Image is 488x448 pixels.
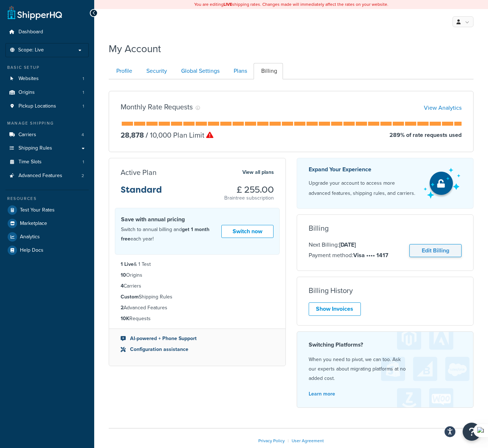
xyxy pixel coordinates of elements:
a: Analytics [5,230,89,243]
strong: 10K [121,315,129,322]
span: Websites [18,76,39,82]
a: Test Your Rates [5,204,89,217]
li: Origins [5,86,89,99]
strong: 4 [121,282,124,290]
p: Braintree subscription [224,194,274,202]
a: Help Docs [5,244,89,257]
span: Help Docs [20,247,43,254]
span: Time Slots [18,159,42,165]
div: Basic Setup [5,64,89,71]
li: Requests [121,315,274,323]
a: Profile [109,63,138,79]
li: & 1 Test [121,260,274,268]
span: / [146,130,148,141]
h3: Billing [309,224,329,232]
li: AI-powered + Phone Support [121,335,274,343]
li: Pickup Locations [5,100,89,113]
h3: Monthly Rate Requests [121,103,193,111]
span: Analytics [20,234,40,240]
li: Advanced Features [121,304,274,312]
li: Websites [5,72,89,85]
span: Origins [18,89,35,96]
span: Shipping Rules [18,145,52,151]
a: Security [139,63,173,79]
strong: 1 Live [121,260,134,268]
a: User Agreement [292,437,324,444]
span: 1 [83,76,84,82]
li: Configuration assistance [121,346,274,353]
li: Advanced Features [5,169,89,183]
span: Test Your Rates [20,207,55,213]
a: Origins 1 [5,86,89,99]
a: Advanced Features 2 [5,169,89,183]
p: 28,878 [121,130,144,140]
h3: Active Plan [121,168,157,176]
a: Expand Your Experience Upgrade your account to access more advanced features, shipping rules, and... [297,158,474,209]
span: Scope: Live [18,47,44,53]
span: | [288,437,289,444]
a: Carriers 4 [5,128,89,142]
p: 10,000 Plan Limit [144,130,213,140]
h1: My Account [109,42,161,56]
a: ShipperHQ Home [8,5,62,20]
li: Origins [121,271,274,279]
span: Dashboard [18,29,43,35]
a: Billing [254,63,283,79]
a: Plans [226,63,253,79]
span: Marketplace [20,221,47,227]
div: Manage Shipping [5,120,89,126]
a: View Analytics [424,104,462,112]
h3: Billing History [309,286,353,294]
p: Expand Your Experience [309,164,417,175]
li: Carriers [5,128,89,142]
a: Time Slots 1 [5,155,89,169]
a: Show Invoices [309,302,361,316]
a: Global Settings [174,63,225,79]
a: Marketplace [5,217,89,230]
a: Shipping Rules [5,142,89,155]
a: Switch now [221,225,274,238]
strong: [DATE] [339,240,356,249]
span: Carriers [18,132,36,138]
a: Edit Billing [409,244,462,258]
button: Open Resource Center [463,423,481,441]
span: Pickup Locations [18,103,56,109]
p: Switch to annual billing and each year! [121,225,221,244]
a: Dashboard [5,25,89,39]
a: Privacy Policy [258,437,285,444]
span: 1 [83,89,84,96]
a: View all plans [242,168,274,177]
a: Websites 1 [5,72,89,85]
span: 4 [82,132,84,138]
h3: Standard [121,185,162,200]
span: Advanced Features [18,173,62,179]
div: Resources [5,196,89,202]
a: Pickup Locations 1 [5,100,89,113]
h4: Save with annual pricing [121,215,221,224]
p: Payment method: [309,251,388,260]
p: 289 % of rate requests used [389,130,462,140]
p: When you need to pivot, we can too. Ask our experts about migrating platforms at no added cost. [309,355,462,383]
h3: £ 255.00 [224,185,274,194]
strong: 10 [121,271,126,279]
p: Next Billing: [309,240,388,250]
span: 1 [83,159,84,165]
li: Time Slots [5,155,89,169]
li: Carriers [121,282,274,290]
span: 2 [82,173,84,179]
p: Upgrade your account to access more advanced features, shipping rules, and carriers. [309,178,417,198]
span: 1 [83,103,84,109]
strong: 2 [121,304,124,311]
strong: Visa •••• 1417 [353,251,388,259]
b: LIVE [224,1,232,8]
strong: Custom [121,293,139,301]
li: Shipping Rules [121,293,274,301]
a: Learn more [309,390,335,398]
h4: Switching Platforms? [309,340,462,349]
